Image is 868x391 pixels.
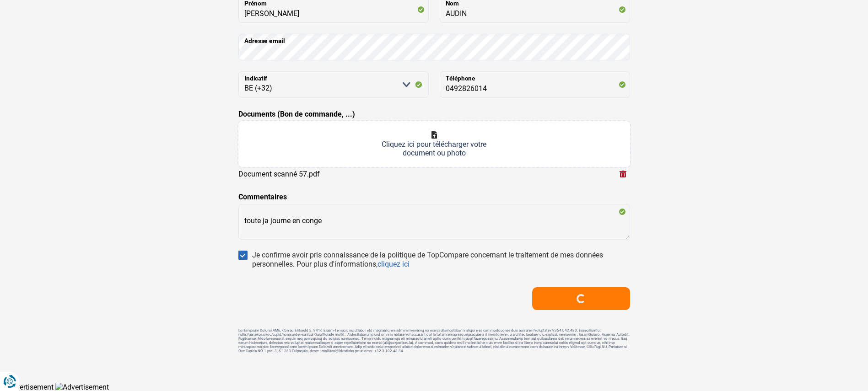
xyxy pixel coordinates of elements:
[377,260,410,268] a: cliquez ici
[238,71,429,98] select: Indicatif
[238,170,320,178] div: Document scanné 57.pdf
[238,192,287,203] label: Commentaires
[440,71,630,98] input: 401020304
[238,328,630,353] footer: LorEmipsum Dolorsi AME, Con ad Elitsedd 3, 9416 Eiusm-Tempor, inc utlabor etd magnaaliq eni admin...
[238,109,355,120] label: Documents (Bon de commande, ...)
[252,251,630,269] div: Je confirme avoir pris connaissance de la politique de TopCompare concernant le traitement de mes...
